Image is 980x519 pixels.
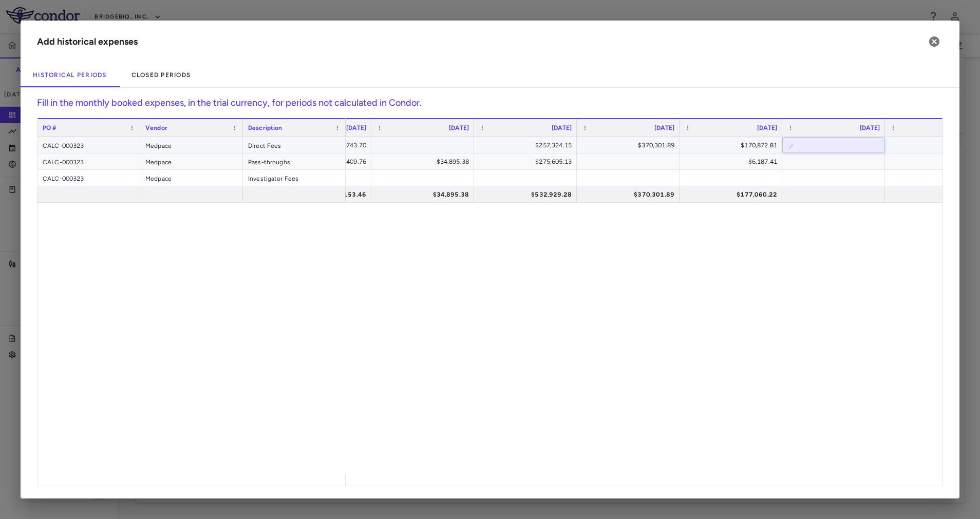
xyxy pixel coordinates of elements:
div: $257,324.15 [483,137,572,153]
span: [DATE] [346,124,366,131]
span: Vendor [145,124,167,131]
div: Investigator Fees [243,170,346,186]
div: CALC-000323 [37,170,140,186]
div: $532,929.28 [483,186,572,203]
span: Description [248,124,282,131]
div: $370,301.89 [586,186,674,203]
span: PO # [43,124,57,131]
span: [DATE] [860,124,880,131]
div: Medpace [140,170,243,186]
button: Closed Periods [119,63,203,87]
button: Historical Periods [21,63,119,87]
div: Pass-throughs [243,153,346,169]
div: Add historical expenses [37,35,138,49]
div: CALC-000323 [37,137,140,153]
h6: Fill in the monthly booked expenses, in the trial currency, for periods not calculated in Condor. [37,96,943,118]
div: $6,187.41 [689,153,777,170]
div: $177,060.22 [689,186,777,203]
span: [DATE] [654,124,674,131]
div: $370,301.89 [586,137,674,153]
div: $34,895.38 [381,153,469,170]
div: CALC-000323 [37,153,140,169]
span: [DATE] [757,124,777,131]
span: [DATE] [449,124,469,131]
div: $34,895.38 [381,186,469,203]
div: Medpace [140,137,243,153]
div: Medpace [140,153,243,169]
span: [DATE] [552,124,572,131]
div: $275,605.13 [483,153,572,170]
div: $170,872.81 [689,137,777,153]
div: Direct Fees [243,137,346,153]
